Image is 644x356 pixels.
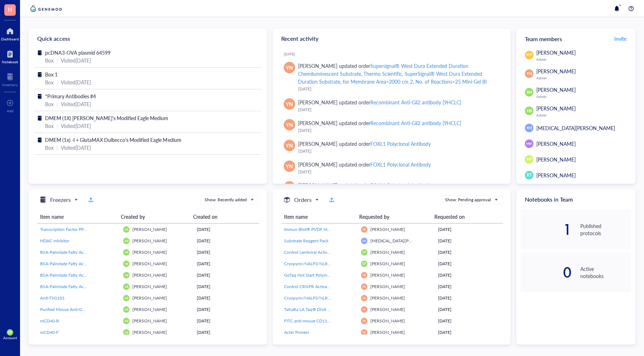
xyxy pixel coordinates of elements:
div: [DATE] [298,106,499,113]
span: HDAC inhibitor [40,238,69,244]
span: Actin Primers [284,329,309,335]
span: BSA-Palmitate Fatty Acid Complex [40,261,105,267]
span: HB [125,239,128,243]
a: HDAC inhibitor [40,238,117,244]
div: Box [45,122,54,130]
div: [DATE] [197,329,256,336]
div: Visited [DATE] [61,100,91,108]
span: [PERSON_NAME] [132,306,167,312]
a: YN[PERSON_NAME] updated orderFOXL1 Polyclonal Antibody[DATE] [278,158,505,178]
div: [PERSON_NAME] updated order [298,62,499,85]
a: BSA-Palmitate Fatty Acid Complex [40,261,117,267]
span: pcDNA3-OVA plasmid 64599 [45,49,111,56]
div: [DATE] [197,306,256,313]
div: [PERSON_NAME] updated order [298,119,462,127]
span: [MEDICAL_DATA][PERSON_NAME] [370,238,439,244]
span: [PERSON_NAME] [370,261,405,267]
div: [PERSON_NAME] updated order [298,160,431,168]
span: [PERSON_NAME] [132,238,167,244]
span: HB [125,320,128,323]
th: Item name [37,210,118,223]
div: Visited [DATE] [61,144,91,152]
span: Substrate Reagent Pack [284,238,328,244]
div: Admin [536,57,631,61]
a: BSA-Palmitate Fatty Acid Complex [40,272,117,278]
span: YN [362,331,366,334]
div: Active notebooks [580,265,631,280]
span: YN [362,308,366,311]
a: Notebook [2,48,18,64]
div: Recombinant Anti-Gli2 antibody [9HCLC] [370,99,461,106]
a: Control CRISPR Activation Plasmid [284,283,355,290]
span: [PERSON_NAME] [370,295,405,301]
a: mCD40-R [40,318,117,324]
div: [DATE] [438,272,500,278]
span: EP [362,251,366,254]
th: Requested on [431,210,498,223]
button: Invite [614,33,627,44]
div: 0 [521,267,571,278]
span: Control Lentiviral Activation Particles [284,249,354,255]
div: [DATE] [438,238,500,244]
div: [PERSON_NAME] updated order [298,98,462,106]
span: YN [286,142,293,149]
div: Show: Pending approval [445,197,491,203]
span: DMEM (1x) -I + GlutaMAX Dulbecco's Modified Eagle Medium [45,136,181,143]
span: BT [527,172,532,178]
span: [PERSON_NAME] [370,318,405,324]
div: [DATE] [197,283,256,290]
a: mCD40-F [40,329,117,336]
div: FOXL1 Polyclonal Antibody [370,161,431,168]
div: [DATE] [197,226,256,233]
div: Visited [DATE] [61,56,91,64]
span: [PERSON_NAME] [370,272,405,278]
span: [PERSON_NAME] [536,86,576,93]
th: Item name [281,210,356,223]
span: Cryopyrin/NALP3/NLRP3 CRISPR Activation Plasmid (m) [284,295,391,301]
a: Substrate Reagent Pack [284,238,355,244]
span: HB [125,308,128,311]
span: Immun-Blot® PVDF Membrane, Roll, 26 cm x 3.3 m, 1620177 [284,226,402,232]
div: [DATE] [438,283,500,290]
span: KM [362,239,366,242]
div: Team members [516,29,635,49]
span: EP [362,262,366,266]
div: Supersignal® West Dura Extended Duration Chemiluminescent Substrate, Thermo Scientific, SuperSign... [298,62,487,85]
span: mCD40-R [40,318,59,324]
span: YN [362,285,366,288]
a: Transcription Factor PPAR Competitor dsDNA [40,226,117,233]
span: [PERSON_NAME] [132,226,167,232]
span: [PERSON_NAME] [370,249,405,255]
div: Admin [536,76,631,80]
span: [PERSON_NAME] [536,140,576,147]
span: YN [362,297,366,300]
span: [PERSON_NAME] [132,318,167,324]
div: Box [45,56,54,64]
div: Quick access [29,29,267,49]
h5: Orders [294,196,312,204]
div: Published protocols [580,222,631,237]
span: [PERSON_NAME] [536,68,576,75]
th: Created on [190,210,254,223]
div: Account [3,336,17,340]
span: HB [125,228,128,231]
div: Dashboard [1,37,19,41]
span: Invite [614,35,626,42]
span: Purified Mouse Anti-GM130 [40,306,94,312]
div: Box [45,144,54,152]
a: Control Lentiviral Activation Particles [284,249,355,256]
span: HB [125,297,128,300]
span: GoTaq Hot Start Polymerase [284,272,337,278]
div: Show: Recently added [205,197,247,203]
div: [DATE] [438,249,500,256]
div: [DATE] [438,295,500,301]
div: [DATE] [438,329,500,336]
div: [PERSON_NAME] updated order [298,140,431,148]
div: [DATE] [438,306,500,313]
a: Cryopyrin/NALP3/NLRP3 Lentiviral Activation Particles (m) [284,261,355,267]
span: BSA-Palmitate Fatty Acid Complex [40,272,105,278]
div: | [57,144,58,152]
span: EP [8,331,12,334]
span: *Primary Antibodies #4 [45,93,96,100]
